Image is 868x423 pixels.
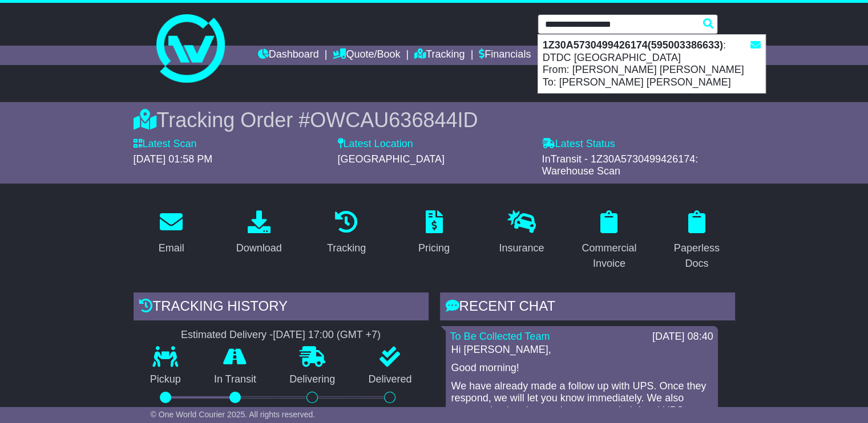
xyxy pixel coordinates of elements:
div: Email [159,241,184,256]
span: [DATE] 01:58 PM [134,153,213,165]
span: [GEOGRAPHIC_DATA] [338,153,445,165]
a: Paperless Docs [659,206,734,275]
span: OWCAU636844ID [310,108,478,132]
div: Insurance [499,241,544,256]
div: Paperless Docs [666,241,727,271]
a: Tracking [414,46,465,65]
div: RECENT CHAT [440,292,735,323]
label: Latest Status [542,138,615,151]
div: [DATE] 08:40 [652,331,713,343]
p: Good morning! [451,362,712,375]
a: Pricing [411,206,457,260]
div: Tracking Order # [134,108,735,132]
label: Latest Scan [134,138,197,151]
p: Pickup [134,373,197,386]
div: : DTDC [GEOGRAPHIC_DATA] From: [PERSON_NAME] [PERSON_NAME] To: [PERSON_NAME] [PERSON_NAME] [538,35,765,93]
p: In Transit [197,373,273,386]
p: Hi [PERSON_NAME], [451,344,712,356]
div: Tracking history [134,292,429,323]
strong: 1Z30A5730499426174(595003386633) [543,39,723,51]
p: Delivering [273,373,352,386]
a: Download [229,206,289,260]
span: © One World Courier 2025. All rights reserved. [151,410,316,419]
a: Tracking [320,206,373,260]
a: To Be Collected Team [450,331,550,342]
a: Insurance [491,206,551,260]
span: InTransit - 1Z30A5730499426174: Warehouse Scan [542,153,699,177]
div: [DATE] 17:00 (GMT +7) [273,329,381,341]
div: Pricing [418,241,450,256]
a: Financials [479,46,531,65]
p: Delivered [352,373,428,386]
div: Estimated Delivery - [134,329,429,341]
div: Tracking [327,241,366,256]
div: Commercial Invoice [579,241,640,271]
a: Commercial Invoice [571,206,647,275]
a: Dashboard [258,46,319,65]
label: Latest Location [338,138,413,151]
div: Download [236,241,282,256]
a: Email [151,206,192,260]
a: Quote/Book [333,46,400,65]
